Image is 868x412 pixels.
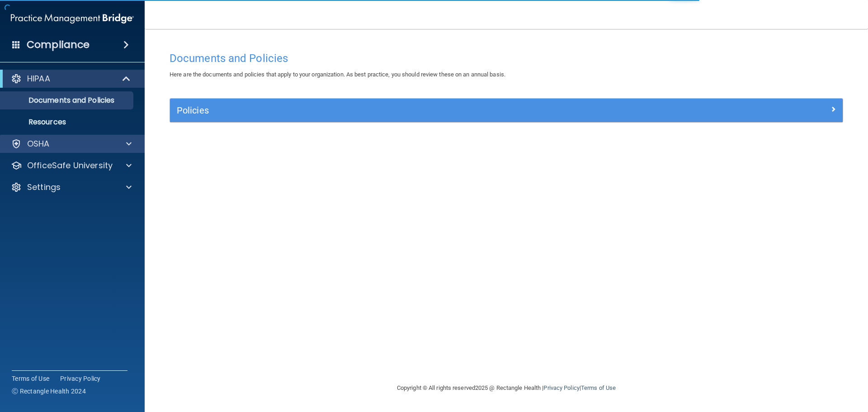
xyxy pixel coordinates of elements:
p: Resources [6,118,129,127]
a: OSHA [11,138,132,149]
a: Terms of Use [581,384,616,391]
p: Settings [27,182,61,193]
a: OfficeSafe University [11,160,132,171]
p: OfficeSafe University [27,160,113,171]
a: HIPAA [11,73,131,84]
a: Settings [11,182,132,193]
a: Policies [177,103,836,118]
h4: Documents and Policies [170,52,843,64]
a: Terms of Use [12,374,49,383]
span: Here are the documents and policies that apply to your organization. As best practice, you should... [170,71,505,78]
h4: Compliance [27,38,90,51]
p: OSHA [27,138,50,149]
img: PMB logo [11,9,134,28]
p: Documents and Policies [6,96,129,105]
a: Privacy Policy [60,374,101,383]
a: Privacy Policy [543,384,579,391]
p: HIPAA [27,73,50,84]
h5: Policies [177,105,668,115]
div: Copyright © All rights reserved 2025 @ Rectangle Health | | [341,374,671,403]
span: Ⓒ Rectangle Health 2024 [12,387,86,396]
